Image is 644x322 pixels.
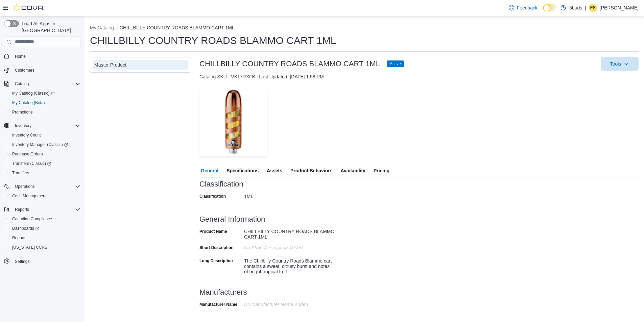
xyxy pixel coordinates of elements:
nav: An example of EuiBreadcrumbs [90,24,639,32]
button: Catalog [1,79,83,89]
span: Transfers [12,170,29,176]
img: Image for CHILLBILLY COUNTRY ROADS BLAMMO CART 1ML [199,88,267,156]
a: Transfers (Classic) [7,159,83,168]
button: Purchase Orders [7,149,83,159]
a: Purchase Orders [9,150,46,158]
button: Inventory [1,121,83,130]
a: Settings [12,257,32,266]
div: Master Product [94,61,187,68]
span: Transfers [9,169,80,177]
button: [US_STATE] CCRS [7,243,83,252]
h3: General Information [199,215,265,223]
a: Dashboards [7,224,83,233]
a: Reports [9,234,29,242]
span: Dashboards [9,224,80,232]
h3: Manufacturers [199,288,247,296]
div: CHILLBILLY COUNTRY ROADS BLAMMO CART 1ML [244,226,335,240]
a: Canadian Compliance [9,215,55,223]
span: Catalog [12,80,80,88]
button: Promotions [7,107,83,117]
span: Inventory [12,122,80,130]
span: Cash Management [9,192,80,200]
button: Settings [1,256,83,266]
span: Customers [12,66,80,74]
label: Manufacturer Name [199,302,237,307]
span: Load All Apps in [GEOGRAPHIC_DATA] [19,20,80,34]
h1: CHILLBILLY COUNTRY ROADS BLAMMO CART 1ML [90,34,336,47]
span: My Catalog (Beta) [9,99,80,107]
h3: Classification [199,180,243,188]
span: Feedback [517,4,538,11]
span: [US_STATE] CCRS [12,245,47,250]
button: My Catalog (Beta) [7,98,83,107]
span: Specifications [226,164,259,177]
span: Inventory Count [9,131,80,139]
a: Transfers [9,169,32,177]
span: Active [390,61,401,67]
p: 5buds [569,4,582,12]
span: Transfers (Classic) [12,161,51,166]
span: Assets [267,164,282,177]
span: Active [387,60,404,67]
span: Tools [610,60,621,67]
label: Classification [199,194,226,199]
button: Home [1,51,83,61]
span: Inventory Manager (Classic) [9,141,80,149]
span: Canadian Compliance [12,216,52,222]
div: No Short Description added [244,242,335,250]
p: [PERSON_NAME] [600,4,639,12]
label: Short Description [199,245,234,250]
span: Dashboards [12,226,39,231]
span: Customers [15,68,34,73]
a: Inventory Manager (Classic) [9,141,71,149]
span: Reports [15,207,29,212]
span: Inventory Manager (Classic) [12,142,68,147]
span: Settings [15,259,29,264]
a: My Catalog (Beta) [9,99,48,107]
button: Transfers [7,168,83,178]
button: Reports [7,233,83,243]
button: Tools [601,57,639,71]
a: [US_STATE] CCRS [9,243,50,251]
a: Feedback [506,1,540,15]
span: Washington CCRS [9,243,80,251]
span: Reports [9,234,80,242]
span: My Catalog (Classic) [12,91,55,96]
a: Dashboards [9,224,42,232]
span: Operations [15,184,35,189]
h3: CHILLBILLY COUNTRY ROADS BLAMMO CART 1ML [199,60,380,68]
span: Reports [12,235,26,241]
span: ES [590,4,596,12]
input: Dark Mode [543,4,557,11]
button: My Catalog [90,25,114,30]
span: Promotions [9,108,80,116]
p: | [585,4,586,12]
div: Evan Sutherland [589,4,597,12]
span: Inventory [15,123,31,128]
span: My Catalog (Classic) [9,89,80,97]
a: Customers [12,66,37,74]
span: Cash Management [12,193,46,199]
a: Promotions [9,108,35,116]
span: Reports [12,205,80,214]
span: General [201,164,218,177]
div: No Manufacturer Name Added [244,299,335,307]
span: Home [15,54,26,59]
img: Cova [14,4,44,11]
button: Operations [12,182,38,191]
span: Transfers (Classic) [9,159,80,168]
a: Cash Management [9,192,49,200]
span: Availability [340,164,365,177]
div: 1ML [244,191,335,199]
span: Product Behaviors [290,164,332,177]
span: Inventory Count [12,132,41,138]
div: Catalog SKU - VK17RXFB | Last Updated: [DATE] 1:58 PM [199,73,639,80]
span: Canadian Compliance [9,215,80,223]
span: Promotions [12,109,33,115]
span: Pricing [374,164,389,177]
label: Product Name [199,229,227,234]
span: Purchase Orders [12,151,43,157]
button: Catalog [12,80,31,88]
button: Reports [1,205,83,214]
